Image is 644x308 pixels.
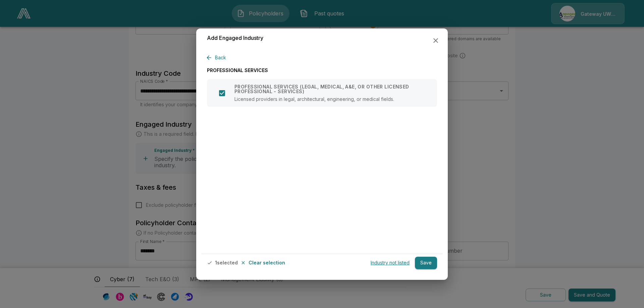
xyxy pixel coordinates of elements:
[215,260,238,265] p: 1 selected
[415,257,437,269] button: Save
[207,67,437,74] p: PROFESSIONAL SERVICES
[249,260,285,265] p: Clear selection
[234,97,429,102] p: Licensed providers in legal, architectural, engineering, or medical fields.
[371,260,410,265] p: Industry not listed
[207,34,263,43] h6: Add Engaged Industry
[207,52,229,64] button: Back
[234,84,429,94] p: PROFESSIONAL SERVICES (LEGAL, MEDICAL, A&E, OR OTHER LICENSED PROFESSIONAL - SERVICES)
